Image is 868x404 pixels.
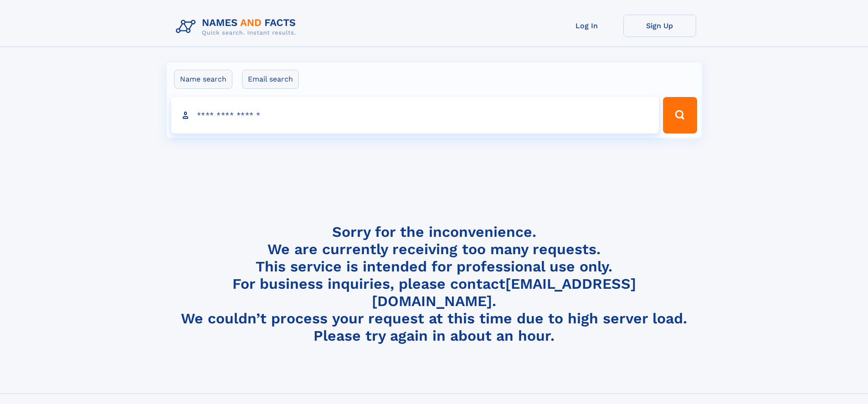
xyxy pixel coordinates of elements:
[172,15,303,39] img: Logo Names and Facts
[242,70,299,89] label: Email search
[174,70,232,89] label: Name search
[550,15,623,37] a: Log In
[663,97,697,133] button: Search Button
[172,223,696,345] h4: Sorry for the inconvenience. We are currently receiving too many requests. This service is intend...
[623,15,696,37] a: Sign Up
[372,275,636,310] a: [EMAIL_ADDRESS][DOMAIN_NAME]
[171,97,659,133] input: search input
